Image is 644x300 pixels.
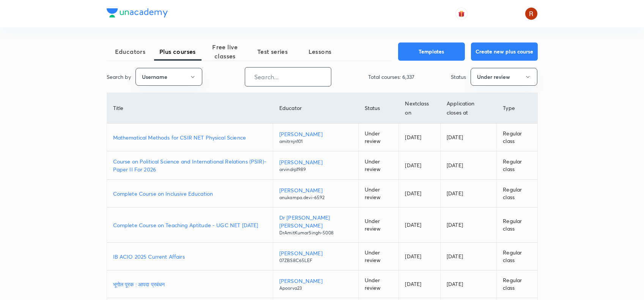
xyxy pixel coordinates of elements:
[440,207,496,243] td: [DATE]
[358,93,399,124] th: Status
[113,221,267,229] a: Complete Course on Teaching Aptitude - UGC NET [DATE]
[279,229,352,236] p: DrAmitKumarSingh-5008
[497,180,537,207] td: Regular class
[471,42,538,61] button: Create new plus course
[358,270,399,298] td: Under review
[358,243,399,270] td: Under review
[107,8,168,17] img: Company Logo
[399,124,440,151] td: [DATE]
[440,93,496,124] th: Application closes at
[249,47,296,56] span: Test series
[440,124,496,151] td: [DATE]
[458,10,465,17] img: avatar
[398,42,465,61] button: Templates
[296,47,344,56] span: Lessons
[279,257,352,264] p: 07ZBS8C65LEF
[358,180,399,207] td: Under review
[440,151,496,180] td: [DATE]
[279,214,352,229] p: Dr [PERSON_NAME] [PERSON_NAME]
[113,190,267,198] a: Complete Course on Inclusive Education
[279,166,352,173] p: arvindrp1989
[154,47,202,56] span: Plus courses
[135,68,202,86] button: Username
[358,151,399,180] td: Under review
[279,186,352,201] a: [PERSON_NAME]anukampa.devi-6592
[358,124,399,151] td: Under review
[279,130,352,145] a: [PERSON_NAME]amitrnjn101
[497,207,537,243] td: Regular class
[497,124,537,151] td: Regular class
[279,214,352,236] a: Dr [PERSON_NAME] [PERSON_NAME]DrAmitKumarSingh-5008
[279,186,352,194] p: [PERSON_NAME]
[440,180,496,207] td: [DATE]
[497,93,537,124] th: Type
[202,42,249,61] span: Free live classes
[107,73,131,81] p: Search by
[279,138,352,145] p: amitrnjn101
[497,151,537,180] td: Regular class
[279,249,352,264] a: [PERSON_NAME]07ZBS8C65LEF
[279,277,352,292] a: [PERSON_NAME]Apoorva23
[399,207,440,243] td: [DATE]
[279,130,352,138] p: [PERSON_NAME]
[279,158,352,173] a: [PERSON_NAME]arvindrp1989
[455,8,468,20] button: avatar
[368,73,414,81] p: Total courses: 6,337
[113,253,267,261] a: IB ACIO 2025 Current Affairs
[399,151,440,180] td: [DATE]
[471,68,537,86] button: Under review
[440,270,496,298] td: [DATE]
[113,157,267,173] a: Course on Political Science and International Relations (PSIR)-Paper II For 2026
[399,93,440,124] th: Next class on
[399,270,440,298] td: [DATE]
[497,270,537,298] td: Regular class
[107,93,273,124] th: Title
[245,67,331,86] input: Search...
[451,73,466,81] p: Status
[399,243,440,270] td: [DATE]
[497,243,537,270] td: Regular class
[440,243,496,270] td: [DATE]
[279,249,352,257] p: [PERSON_NAME]
[279,194,352,201] p: anukampa.devi-6592
[279,158,352,166] p: [PERSON_NAME]
[399,180,440,207] td: [DATE]
[107,8,168,19] a: Company Logo
[525,7,538,20] img: Rupsha chowdhury
[358,207,399,243] td: Under review
[273,93,358,124] th: Educator
[113,134,267,141] a: Mathematical Methods for CSIR NET Physical Science
[107,47,154,56] span: Educators
[279,285,352,292] p: Apoorva23
[279,277,352,285] p: [PERSON_NAME]
[113,280,267,288] a: भूगोल पूरक : आपदा प्रबंधन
